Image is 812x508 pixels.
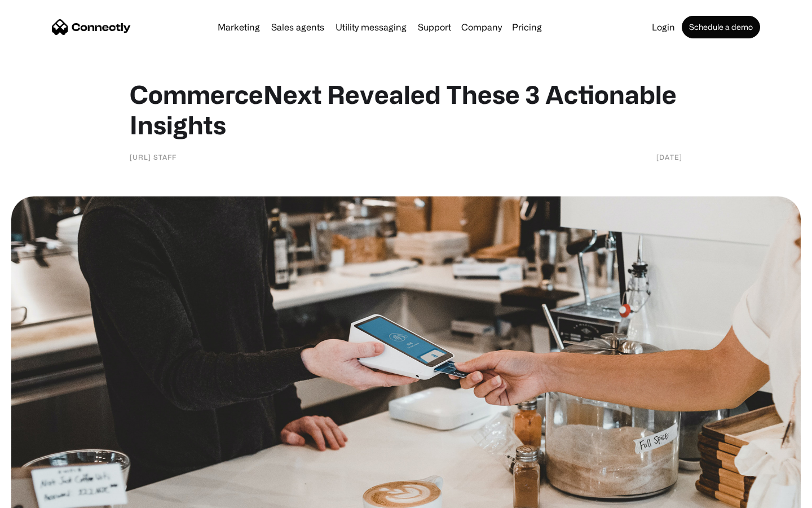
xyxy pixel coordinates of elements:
[267,23,329,32] a: Sales agents
[213,23,264,32] a: Marketing
[682,16,760,38] a: Schedule a demo
[413,23,456,32] a: Support
[11,488,68,504] aside: Language selected: English
[331,23,411,32] a: Utility messaging
[461,19,502,35] div: Company
[656,151,682,163] div: [DATE]
[130,79,682,140] h1: CommerceNext Revealed These 3 Actionable Insights
[647,23,679,32] a: Login
[130,151,176,163] div: [URL] Staff
[23,488,68,504] ul: Language list
[507,23,546,32] a: Pricing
